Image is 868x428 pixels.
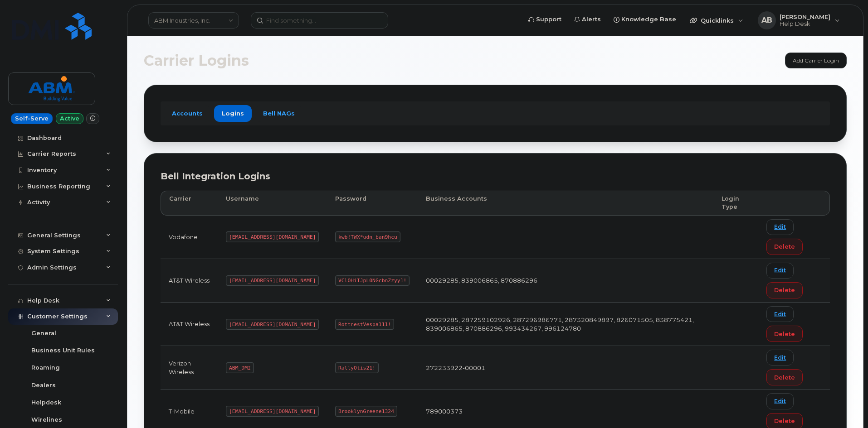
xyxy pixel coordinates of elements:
[766,369,803,385] button: Delete
[335,275,410,286] code: VClOHiIJpL0NGcbnZzyy1!
[161,346,218,390] td: Verizon Wireless
[335,362,378,373] code: RallyOtis21!
[774,417,795,425] span: Delete
[161,170,830,183] div: Bell Integration Logins
[218,191,327,216] th: Username
[144,54,249,67] span: Carrier Logins
[161,303,218,346] td: AT&T Wireless
[774,373,795,382] span: Delete
[226,231,319,242] code: [EMAIL_ADDRESS][DOMAIN_NAME]
[214,105,252,121] a: Logins
[226,275,319,286] code: [EMAIL_ADDRESS][DOMAIN_NAME]
[164,105,210,121] a: Accounts
[713,191,758,216] th: Login Type
[766,239,803,255] button: Delete
[418,346,713,390] td: 272233922-00001
[161,216,218,259] td: Vodafone
[774,286,795,294] span: Delete
[161,191,218,216] th: Carrier
[226,362,254,373] code: ABM_DMI
[161,259,218,303] td: AT&T Wireless
[766,263,794,279] a: Edit
[766,219,794,235] a: Edit
[766,282,803,298] button: Delete
[785,53,847,68] a: Add Carrier Login
[335,406,397,417] code: BrooklynGreene1324
[418,191,713,216] th: Business Accounts
[226,319,319,330] code: [EMAIL_ADDRESS][DOMAIN_NAME]
[774,330,795,338] span: Delete
[766,393,794,409] a: Edit
[774,242,795,251] span: Delete
[418,259,713,303] td: 00029285, 839006865, 870886296
[226,406,319,417] code: [EMAIL_ADDRESS][DOMAIN_NAME]
[418,303,713,346] td: 00029285, 287259102926, 287296986771, 287320849897, 826071505, 838775421, 839006865, 870886296, 9...
[255,105,302,121] a: Bell NAGs
[335,319,394,330] code: RottnestVespa111!
[766,350,794,365] a: Edit
[766,326,803,342] button: Delete
[766,306,794,322] a: Edit
[335,231,400,242] code: kwb!TWX*udn_ban9hcu
[327,191,418,216] th: Password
